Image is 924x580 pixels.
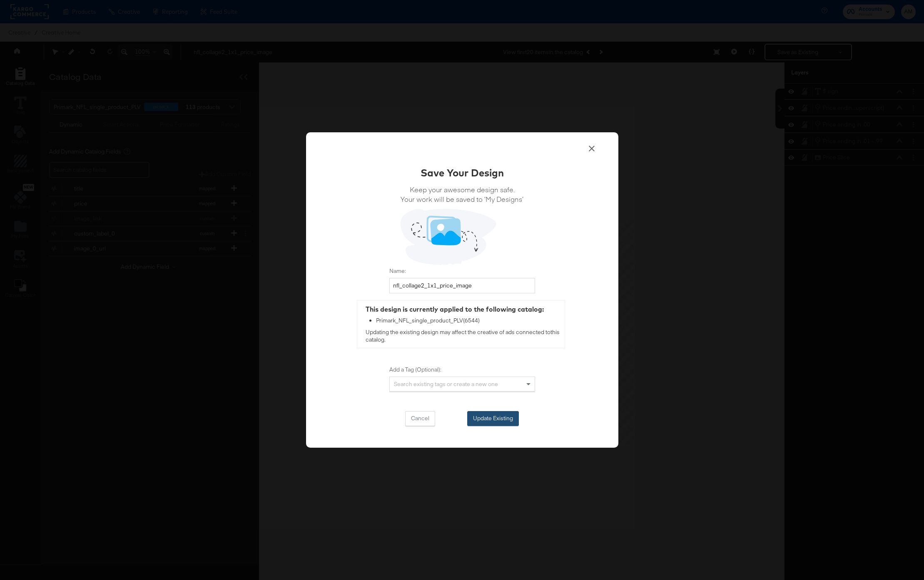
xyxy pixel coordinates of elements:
[405,411,435,426] button: Cancel
[421,166,504,180] div: Save Your Design
[389,267,535,275] label: Name:
[390,377,535,391] div: Search existing tags or create a new one
[357,300,565,348] div: Updating the existing design may affect the creative of ads connected to this catalog .
[401,185,523,194] span: Keep your awesome design safe.
[366,305,560,314] div: This design is currently applied to the following catalog:
[467,411,519,426] button: Update Existing
[376,317,560,325] div: Primark_NFL_single_product_PLV ( 6544 )
[389,366,535,374] label: Add a Tag (Optional):
[401,194,523,204] span: Your work will be saved to ‘My Designs’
